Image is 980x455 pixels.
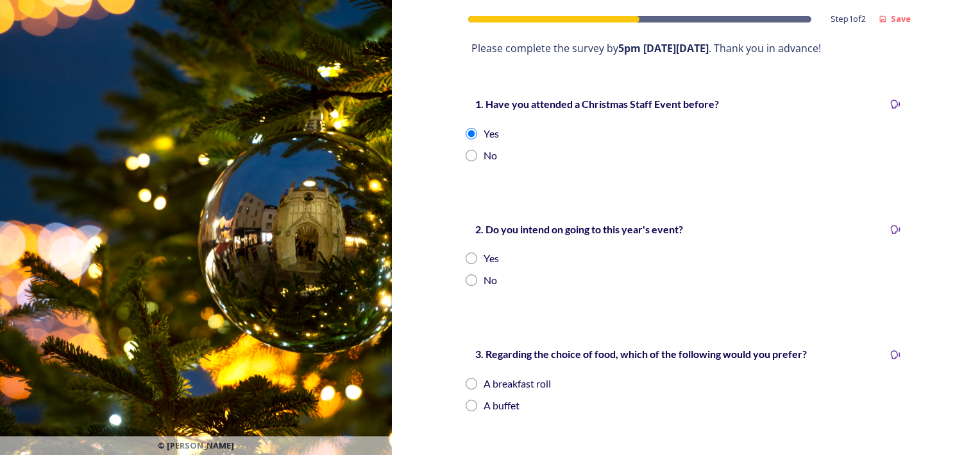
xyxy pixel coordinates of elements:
[475,98,719,110] strong: 1. Have you attended a Christmas Staff Event before?
[475,223,683,235] strong: 2. Do you intend on going to this year's event?
[475,348,807,360] strong: 3. Regarding the choice of food, which of the following would you prefer?
[484,251,499,266] div: Yes
[484,376,551,391] div: A breakfast roll
[471,41,901,56] p: Please complete the survey by . Thank you in advance!
[618,41,709,55] strong: 5pm [DATE][DATE]
[158,440,234,452] span: © [PERSON_NAME]
[484,272,497,288] div: No
[484,126,499,141] div: Yes
[484,148,497,163] div: No
[891,13,911,24] strong: Save
[831,13,866,25] span: Step 1 of 2
[484,398,520,413] div: A buffet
